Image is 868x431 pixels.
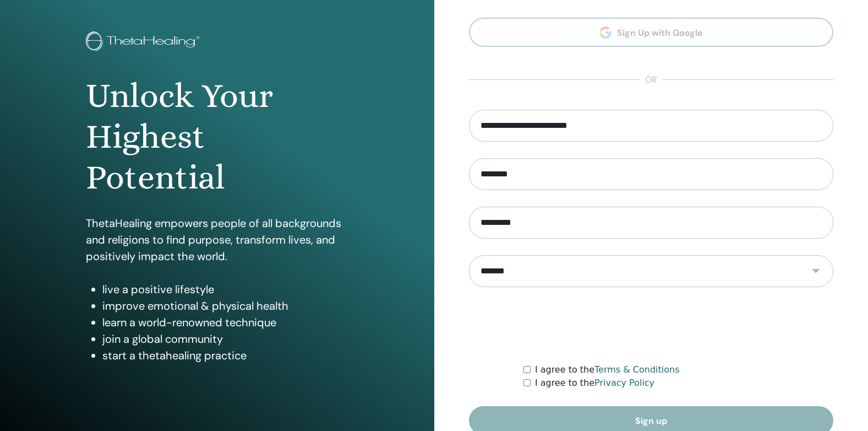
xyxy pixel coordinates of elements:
h1: Unlock Your Highest Potential [86,76,348,198]
li: improve emotional & physical health [102,298,348,314]
span: or [640,73,663,87]
li: live a positive lifestyle [102,281,348,298]
a: Terms & Conditions [594,364,679,375]
label: I agree to the [535,376,654,390]
li: learn a world-renowned technique [102,314,348,331]
li: join a global community [102,331,348,347]
iframe: reCAPTCHA [567,304,735,347]
li: start a thetahealing practice [102,347,348,364]
a: Privacy Policy [594,378,654,388]
label: I agree to the [535,363,680,376]
p: ThetaHealing empowers people of all backgrounds and religions to find purpose, transform lives, a... [86,215,348,265]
